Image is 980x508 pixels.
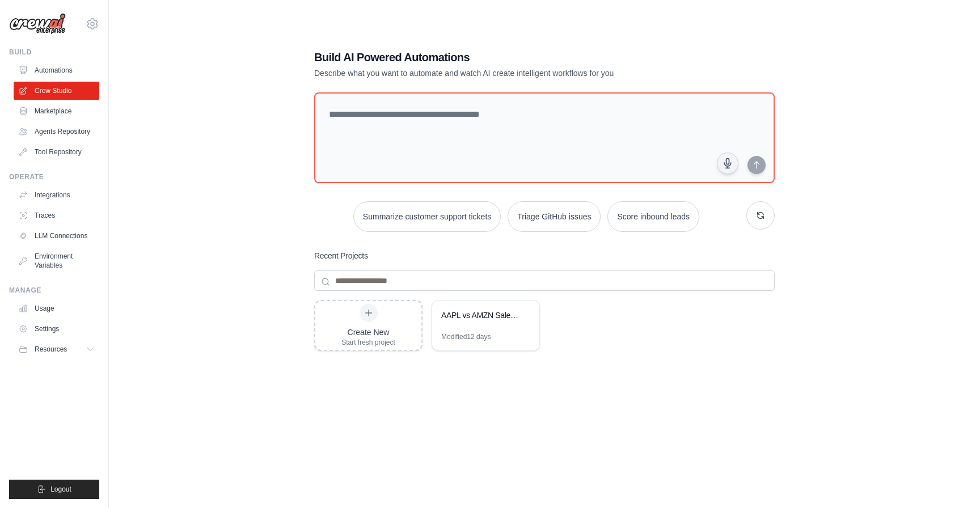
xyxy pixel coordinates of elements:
a: LLM Connections [14,227,99,245]
a: Crew Studio [14,82,99,100]
button: Resources [14,340,99,358]
h3: Recent Projects [314,250,368,261]
button: Get new suggestions [746,201,775,230]
a: Usage [14,299,99,317]
a: Integrations [14,186,99,204]
a: Automations [14,61,99,79]
div: Create New [341,327,395,338]
a: Agents Repository [14,122,99,141]
div: Manage [9,286,99,295]
button: Logout [9,480,99,499]
h1: Build AI Powered Automations [314,49,695,65]
a: Settings [14,320,99,338]
div: Modified 12 days [441,332,491,341]
div: Build [9,48,99,57]
p: Describe what you want to automate and watch AI create intelligent workflows for you [314,67,695,79]
span: Resources [35,345,67,354]
a: Tool Repository [14,143,99,161]
img: Logo [9,13,66,35]
button: Score inbound leads [607,201,699,232]
a: Environment Variables [14,247,99,274]
div: Start fresh project [341,338,395,347]
a: Marketplace [14,102,99,120]
button: Triage GitHub issues [508,201,601,232]
button: Summarize customer support tickets [353,201,501,232]
div: AAPL vs AMZN Sales Report Generator [441,310,519,321]
button: Click to speak your automation idea [717,153,738,174]
span: Logout [50,485,71,494]
div: Operate [9,172,99,181]
a: Traces [14,206,99,225]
